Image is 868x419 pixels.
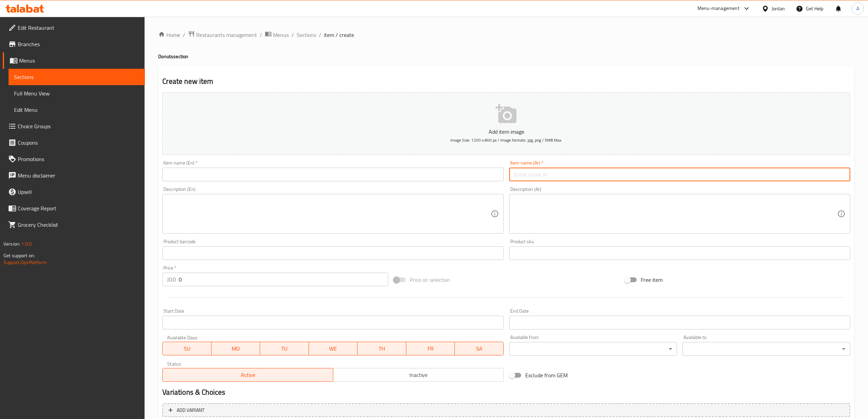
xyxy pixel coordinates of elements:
[273,31,289,39] span: Menus
[333,368,504,382] button: Inactive
[3,151,145,167] a: Promotions
[3,239,20,248] span: Version:
[18,122,139,130] span: Choice Groups
[455,342,504,355] button: SA
[3,184,145,200] a: Upsell
[158,30,854,39] nav: breadcrumb
[19,56,139,65] span: Menus
[188,30,257,39] a: Restaurants management
[291,31,294,39] li: /
[18,139,139,147] span: Coupons
[3,258,47,267] a: Support.OpsPlatform
[9,102,145,118] a: Edit Menu
[179,273,388,286] input: Please enter price
[162,92,850,155] button: Add item imageImage Size: 1200 x 800 px / Image formats: jpg, png / 5MB Max.
[162,168,503,181] input: Enter name En
[162,76,850,87] h2: Create new item
[18,204,139,212] span: Coverage Report
[158,31,180,39] a: Home
[3,118,145,134] a: Choice Groups
[9,69,145,85] a: Sections
[165,344,208,354] span: SU
[3,19,145,36] a: Edit Restaurant
[336,370,501,380] span: Inactive
[18,40,139,48] span: Branches
[162,368,333,382] button: Active
[319,31,321,39] li: /
[14,106,139,114] span: Edit Menu
[509,246,850,260] input: Please enter product sku
[162,403,850,417] button: Add variant
[3,52,145,69] a: Menus
[856,5,859,12] span: A
[167,275,176,284] p: JOD
[162,246,503,260] input: Please enter product barcode
[14,73,139,81] span: Sections
[509,342,677,356] div: ​
[265,30,289,39] a: Menus
[263,344,306,354] span: TU
[458,344,501,354] span: SA
[3,36,145,52] a: Branches
[14,89,139,97] span: Full Menu View
[177,406,204,415] span: Add variant
[682,342,850,356] div: ​
[260,342,309,355] button: TU
[18,188,139,196] span: Upsell
[360,344,404,354] span: TH
[409,344,452,354] span: FR
[18,171,139,180] span: Menu disclaimer
[450,136,562,144] span: Image Size: 1200 x 800 px / Image formats: jpg, png / 5MB Max.
[165,370,330,380] span: Active
[158,53,854,60] h4: Donuts section
[212,342,260,355] button: MO
[312,344,355,354] span: WE
[3,134,145,151] a: Coupons
[21,239,32,248] span: 1.0.0
[509,168,850,181] input: Enter name Ar
[3,167,145,184] a: Menu disclaimer
[173,128,840,136] p: Add item image
[309,342,358,355] button: WE
[357,342,406,355] button: TH
[196,31,257,39] span: Restaurants management
[772,5,785,12] div: Jordan
[162,387,850,397] h2: Variations & Choices
[324,31,354,39] span: item / create
[3,217,145,233] a: Grocery Checklist
[641,276,663,284] span: Free item
[3,200,145,217] a: Coverage Report
[162,342,211,355] button: SU
[297,31,316,39] a: Sections
[260,31,262,39] li: /
[18,155,139,163] span: Promotions
[697,4,740,13] div: Menu-management
[9,85,145,102] a: Full Menu View
[183,31,185,39] li: /
[410,276,450,284] span: Price on selection
[3,251,35,260] span: Get support on:
[18,221,139,229] span: Grocery Checklist
[214,344,258,354] span: MO
[525,371,568,379] span: Exclude from GEM
[406,342,455,355] button: FR
[18,24,139,32] span: Edit Restaurant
